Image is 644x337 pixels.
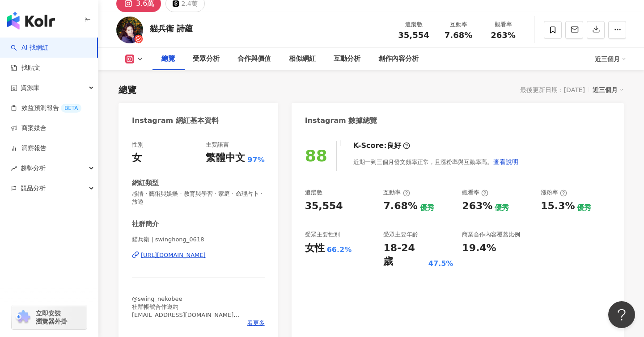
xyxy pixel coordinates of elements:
div: 66.2% [327,245,352,255]
a: [URL][DOMAIN_NAME] [132,251,265,259]
div: 觀看率 [486,20,520,29]
div: 總覽 [119,84,136,96]
span: 35,554 [398,30,429,40]
div: 網紅類型 [132,178,159,188]
a: 洞察報告 [11,144,47,153]
a: 商案媒合 [11,124,47,133]
div: 貓兵衛 詩蘊 [150,23,193,34]
div: 追蹤數 [305,189,322,197]
div: 優秀 [577,203,591,213]
div: 性別 [132,141,144,149]
div: 主要語言 [206,141,229,149]
div: 19.4% [462,241,496,255]
span: 趨勢分析 [21,158,46,178]
span: rise [11,165,17,172]
div: [URL][DOMAIN_NAME] [141,251,206,259]
span: 看更多 [247,319,265,327]
div: 受眾主要年齡 [383,231,418,239]
div: 觀看率 [462,189,488,197]
div: 商業合作內容覆蓋比例 [462,231,520,239]
div: 7.68% [383,199,417,213]
div: Instagram 網紅基本資料 [132,116,219,126]
div: 追蹤數 [397,20,431,29]
div: 15.3% [541,199,575,213]
div: 受眾分析 [193,54,220,64]
div: 近三個月 [595,52,626,66]
span: 7.68% [445,31,472,40]
img: logo [7,12,55,29]
div: 18-24 歲 [383,241,426,269]
div: 優秀 [495,203,509,213]
span: 感情 · 藝術與娛樂 · 教育與學習 · 家庭 · 命理占卜 · 旅遊 [132,190,265,206]
a: 找貼文 [11,63,40,72]
div: 47.5% [428,259,453,269]
div: 88 [305,147,327,165]
span: 查看說明 [493,158,518,165]
div: 互動率 [441,20,475,29]
div: 互動率 [383,189,410,197]
div: 近三個月 [593,84,624,96]
div: K-Score : [353,141,410,151]
span: 263% [491,31,516,40]
span: 資源庫 [21,78,39,98]
span: 競品分析 [21,178,46,198]
div: 繁體中文 [206,151,245,165]
div: 女性 [305,241,325,255]
div: 受眾主要性別 [305,231,340,239]
div: 社群簡介 [132,219,159,229]
div: 近期一到三個月發文頻率正常，且漲粉率與互動率高。 [353,153,519,171]
a: chrome extension立即安裝 瀏覽器外掛 [12,305,87,329]
div: 263% [462,199,492,213]
div: 總覽 [161,54,175,64]
div: Instagram 數據總覽 [305,116,377,126]
div: 優秀 [420,203,434,213]
img: KOL Avatar [116,17,143,43]
div: 創作內容分析 [378,54,419,64]
div: 相似網紅 [289,54,316,64]
div: 良好 [387,141,401,151]
div: 互動分析 [334,54,360,64]
img: chrome extension [14,310,32,324]
button: 查看說明 [493,153,519,171]
span: 貓兵衛 | swinghong_0618 [132,236,265,244]
div: 35,554 [305,199,343,213]
a: searchAI 找網紅 [11,43,48,52]
div: 漲粉率 [541,189,567,197]
span: 立即安裝 瀏覽器外掛 [36,309,67,325]
a: 效益預測報告BETA [11,104,81,113]
div: 最後更新日期：[DATE] [520,86,585,93]
span: 97% [247,155,264,165]
div: 合作與價值 [237,54,271,64]
div: 女 [132,151,142,165]
iframe: Help Scout Beacon - Open [608,301,635,328]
